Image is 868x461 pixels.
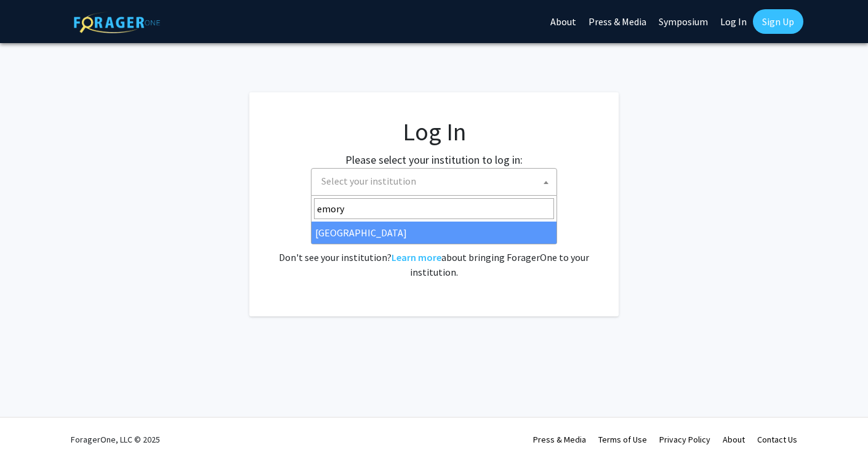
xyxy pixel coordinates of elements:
label: Please select your institution to log in: [345,151,523,168]
a: Learn more about bringing ForagerOne to your institution [392,251,441,263]
div: No account? . Don't see your institution? about bringing ForagerOne to your institution. [274,220,594,279]
img: ForagerOne Logo [74,12,160,33]
a: Press & Media [533,434,586,445]
h1: Log In [274,117,594,146]
li: [GEOGRAPHIC_DATA] [311,222,557,244]
span: Select your institution [321,175,416,187]
input: Search [314,198,554,219]
span: Select your institution [316,169,557,194]
a: About [723,434,745,445]
a: Terms of Use [598,434,647,445]
div: ForagerOne, LLC © 2025 [71,418,160,461]
a: Sign Up [753,9,803,34]
iframe: Chat [9,406,52,452]
a: Privacy Policy [659,434,710,445]
a: Contact Us [757,434,797,445]
span: Select your institution [311,168,557,196]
